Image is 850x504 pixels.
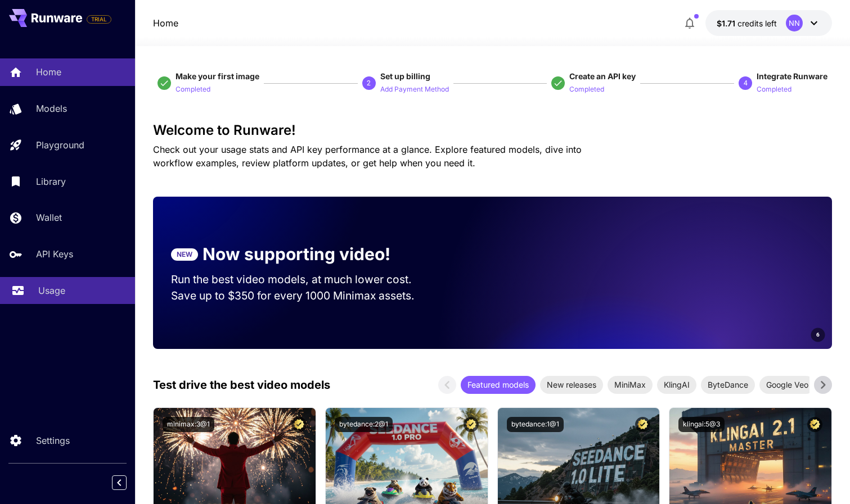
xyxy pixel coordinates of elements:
[657,376,696,394] div: KlingAI
[380,82,449,96] button: Add Payment Method
[717,17,777,29] div: $1.7116
[705,10,832,36] button: $1.7116NN
[608,376,653,394] div: MiniMax
[678,417,725,432] button: klingai:5@3
[540,376,603,394] div: New releases
[171,271,433,288] p: Run the best video models, at much lower cost.
[540,379,603,391] span: New releases
[177,249,192,260] p: NEW
[807,417,822,432] button: Certified Model – Vetted for best performance and includes a commercial license.
[36,138,84,152] p: Playground
[335,417,393,432] button: bytedance:2@1
[163,417,214,432] button: minimax:3@1
[461,376,536,394] div: Featured models
[291,417,307,432] button: Certified Model – Vetted for best performance and includes a commercial license.
[380,71,430,81] span: Set up billing
[112,475,127,490] button: Collapse sidebar
[203,242,390,267] p: Now supporting video!
[701,379,755,391] span: ByteDance
[36,434,70,447] p: Settings
[36,247,73,261] p: API Keys
[759,379,815,391] span: Google Veo
[153,16,178,30] nav: breadcrumb
[737,19,777,28] span: credits left
[38,284,65,297] p: Usage
[816,330,820,339] span: 6
[657,379,696,391] span: KlingAI
[744,78,748,88] p: 4
[153,16,178,30] a: Home
[87,12,111,26] span: Add your payment card to enable full platform functionality.
[36,211,62,224] p: Wallet
[461,379,536,391] span: Featured models
[380,84,449,95] p: Add Payment Method
[120,473,135,493] div: Collapse sidebar
[367,78,371,88] p: 2
[635,417,650,432] button: Certified Model – Vetted for best performance and includes a commercial license.
[757,71,827,81] span: Integrate Runware
[717,19,737,28] span: $1.71
[608,379,653,391] span: MiniMax
[153,376,330,393] p: Test drive the best video models
[36,102,67,115] p: Models
[36,65,61,79] p: Home
[786,15,803,31] div: NN
[569,82,604,96] button: Completed
[176,82,210,96] button: Completed
[171,288,433,304] p: Save up to $350 for every 1000 Minimax assets.
[701,376,755,394] div: ByteDance
[176,84,210,95] p: Completed
[153,122,832,138] h3: Welcome to Runware!
[36,175,66,188] p: Library
[569,84,604,95] p: Completed
[757,82,791,96] button: Completed
[464,417,479,432] button: Certified Model – Vetted for best performance and includes a commercial license.
[176,71,259,81] span: Make your first image
[569,71,636,81] span: Create an API key
[757,84,791,95] p: Completed
[87,15,111,24] span: TRIAL
[507,417,564,432] button: bytedance:1@1
[759,376,815,394] div: Google Veo
[153,144,582,169] span: Check out your usage stats and API key performance at a glance. Explore featured models, dive int...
